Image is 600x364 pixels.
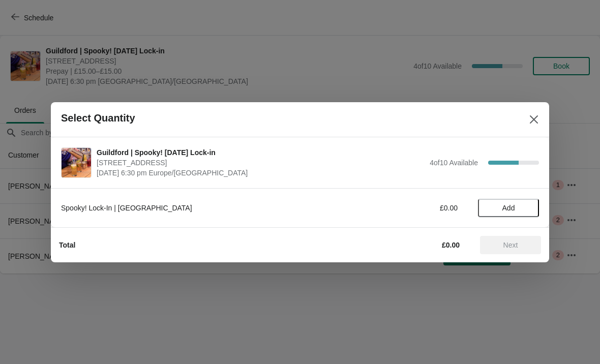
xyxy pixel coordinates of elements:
[430,159,478,167] span: 4 of 10 Available
[97,147,425,158] span: Guildford | Spooky! [DATE] Lock-in
[61,112,135,124] h2: Select Quantity
[442,241,460,249] strong: £0.00
[62,148,91,177] img: Guildford | Spooky! Halloween Lock-in | 5 Market Street, Guildford, GU1 4LB | October 30 | 6:30 p...
[502,204,515,212] span: Add
[364,203,458,213] div: £0.00
[61,203,343,213] div: Spooky! Lock-In | [GEOGRAPHIC_DATA]
[525,110,543,129] button: Close
[478,199,539,217] button: Add
[97,168,425,178] span: [DATE] 6:30 pm Europe/[GEOGRAPHIC_DATA]
[59,241,75,249] strong: Total
[97,158,425,168] span: [STREET_ADDRESS]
